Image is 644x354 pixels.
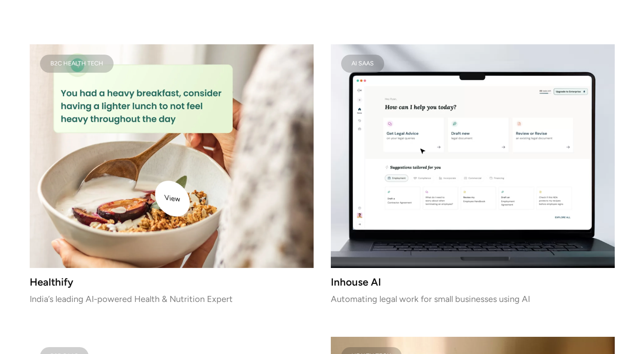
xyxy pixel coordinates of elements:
a: AI SAASInhouse AIAutomating legal work for small businesses using AI [331,44,615,302]
a: B2C Health TechHealthifyIndia’s leading AI-powered Health & Nutrition Expert [30,44,314,302]
h3: Inhouse AI [331,278,615,286]
h3: Healthify [30,278,314,286]
div: AI SAAS [351,62,374,66]
div: B2C Health Tech [50,62,103,66]
p: Automating legal work for small businesses using AI [331,296,615,302]
p: India’s leading AI-powered Health & Nutrition Expert [30,296,314,302]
